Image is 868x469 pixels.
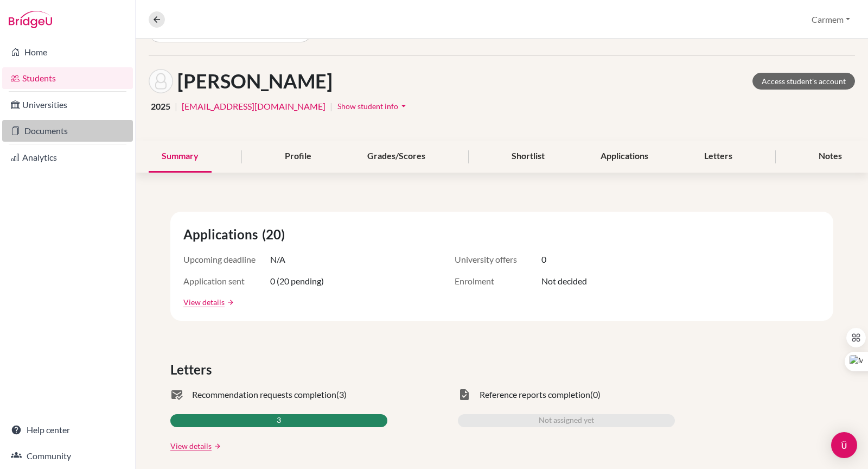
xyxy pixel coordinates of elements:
[183,253,270,266] span: Upcoming deadline
[499,141,558,173] div: Shortlist
[212,442,221,450] a: arrow_forward
[590,388,601,401] span: (0)
[2,120,133,142] a: Documents
[354,141,438,173] div: Grades/Scores
[182,100,325,113] a: [EMAIL_ADDRESS][DOMAIN_NAME]
[337,98,410,115] button: Show student infoarrow_drop_down
[691,141,745,173] div: Letters
[2,147,133,168] a: Analytics
[807,9,855,30] button: Carmem
[398,100,409,111] i: arrow_drop_down
[455,275,541,288] span: Enrolment
[270,253,285,266] span: N/A
[272,141,324,173] div: Profile
[2,419,133,441] a: Help center
[588,141,661,173] div: Applications
[183,225,262,244] span: Applications
[455,253,541,266] span: University offers
[183,296,225,308] a: View details
[177,69,333,93] h1: [PERSON_NAME]
[831,432,857,458] div: Open Intercom Messenger
[277,414,281,427] span: 3
[262,225,289,244] span: (20)
[2,445,133,467] a: Community
[149,141,212,173] div: Summary
[149,69,173,93] img: Alfredo De Oteyza's avatar
[806,141,855,173] div: Notes
[9,11,52,28] img: Bridge-U
[541,253,546,266] span: 0
[336,388,347,401] span: (3)
[2,67,133,89] a: Students
[151,100,170,113] span: 2025
[2,41,133,63] a: Home
[2,94,133,116] a: Universities
[270,275,324,288] span: 0 (20 pending)
[480,388,590,401] span: Reference reports completion
[170,388,183,401] span: mark_email_read
[225,299,234,306] a: arrow_forward
[175,100,177,113] span: |
[192,388,336,401] span: Recommendation requests completion
[752,73,855,90] a: Access student's account
[170,440,212,452] a: View details
[458,388,471,401] span: task
[170,360,216,379] span: Letters
[337,102,398,111] span: Show student info
[183,275,270,288] span: Application sent
[539,414,594,427] span: Not assigned yet
[330,100,333,113] span: |
[541,275,587,288] span: Not decided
